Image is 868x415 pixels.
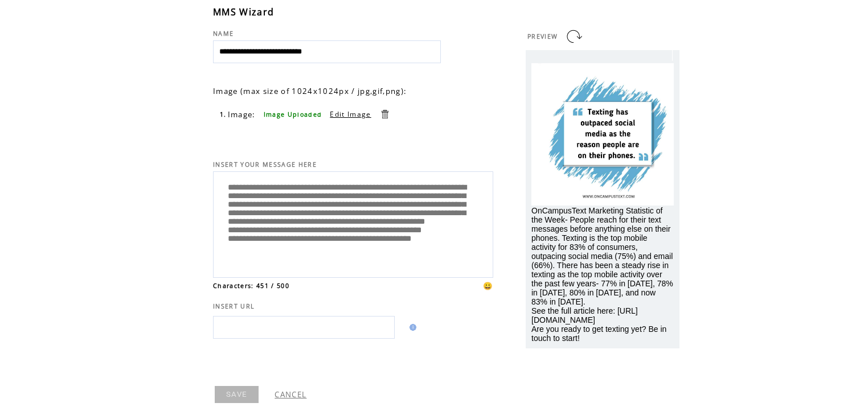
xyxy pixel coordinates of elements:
[406,324,416,331] img: help.gif
[228,109,256,120] span: Image:
[213,6,274,18] span: MMS Wizard
[213,86,407,96] span: Image (max size of 1024x1024px / jpg,gif,png):
[264,110,322,118] span: Image Uploaded
[527,32,558,40] span: PREVIEW
[213,161,317,169] span: INSERT YOUR MESSAGE HERE
[379,109,390,120] a: Delete this item
[330,109,371,119] a: Edit Image
[213,30,234,38] span: NAME
[213,302,255,310] span: INSERT URL
[220,110,227,118] span: 1.
[531,206,673,343] span: OnCampusText Marketing Statistic of the Week- People reach for their text messages before anythin...
[213,282,289,290] span: Characters: 451 / 500
[215,386,259,403] a: SAVE
[275,389,306,400] a: CANCEL
[483,281,493,291] span: 😀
